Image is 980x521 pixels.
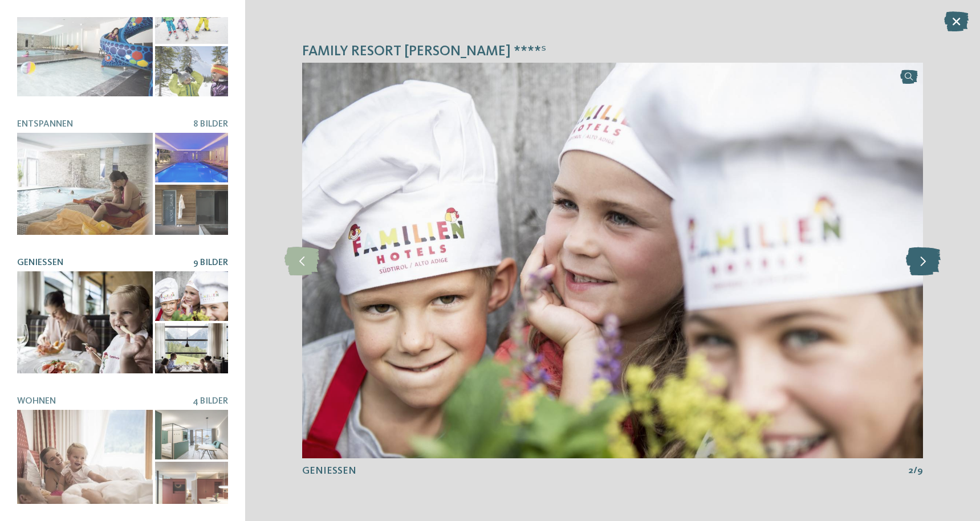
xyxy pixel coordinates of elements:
[302,63,923,458] img: Family Resort Rainer ****ˢ
[193,258,228,267] span: 9 Bilder
[302,466,356,476] span: Genießen
[917,465,923,477] span: 9
[193,397,228,406] span: 4 Bilder
[908,465,913,477] span: 2
[302,42,546,62] span: Family Resort [PERSON_NAME] ****ˢ
[193,120,228,129] span: 8 Bilder
[17,258,63,267] span: Genießen
[17,397,56,406] span: Wohnen
[913,465,917,477] span: /
[17,120,73,129] span: Entspannen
